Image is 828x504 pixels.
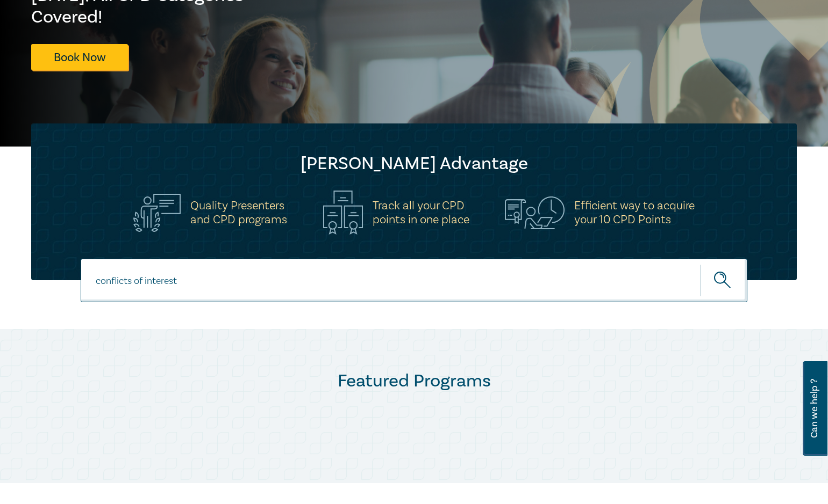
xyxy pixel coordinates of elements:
[190,199,287,227] h5: Quality Presenters and CPD programs
[574,199,695,227] h5: Efficient way to acquire your 10 CPD Points
[323,191,363,235] img: Track all your CPD<br>points in one place
[809,368,819,449] span: Can we help ?
[505,196,565,229] img: Efficient way to acquire<br>your 10 CPD Points
[81,259,747,302] input: Search for a program title, program description or presenter name
[31,370,797,392] h2: Featured Programs
[53,153,775,174] h2: [PERSON_NAME] Advantage
[373,199,469,227] h5: Track all your CPD points in one place
[133,194,181,232] img: Quality Presenters<br>and CPD programs
[31,44,128,70] a: Book Now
